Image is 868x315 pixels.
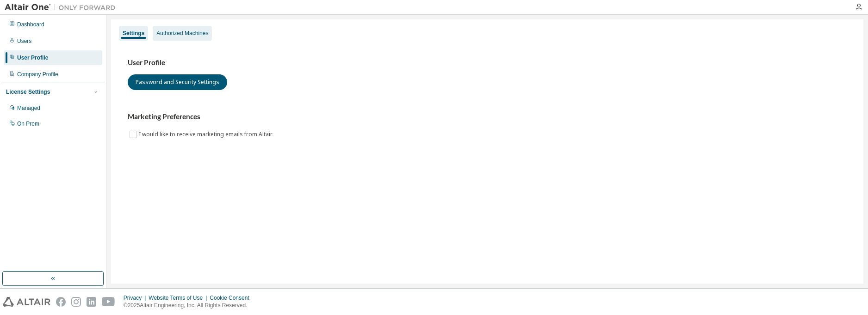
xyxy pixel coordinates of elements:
div: License Settings [6,88,50,96]
img: instagram.svg [71,297,81,307]
img: Altair One [5,3,120,12]
img: linkedin.svg [87,297,96,307]
div: On Prem [17,120,39,127]
div: Website Terms of Use [149,294,210,302]
h3: User Profile [128,58,847,67]
div: Users [17,37,31,45]
div: Authorized Machines [156,30,208,37]
div: Settings [123,30,144,37]
div: Company Profile [17,71,58,78]
button: Password and Security Settings [128,74,227,90]
img: altair_logo.svg [3,297,50,307]
label: I would like to receive marketing emails from Altair [139,129,274,140]
div: Managed [17,104,40,112]
img: youtube.svg [102,297,115,307]
h3: Marketing Preferences [128,112,847,121]
img: facebook.svg [56,297,66,307]
div: Dashboard [17,21,44,28]
div: User Profile [17,54,48,61]
p: © 2025 Altair Engineering, Inc. All Rights Reserved. [124,302,255,309]
div: Privacy [124,294,149,302]
div: Cookie Consent [210,294,254,302]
